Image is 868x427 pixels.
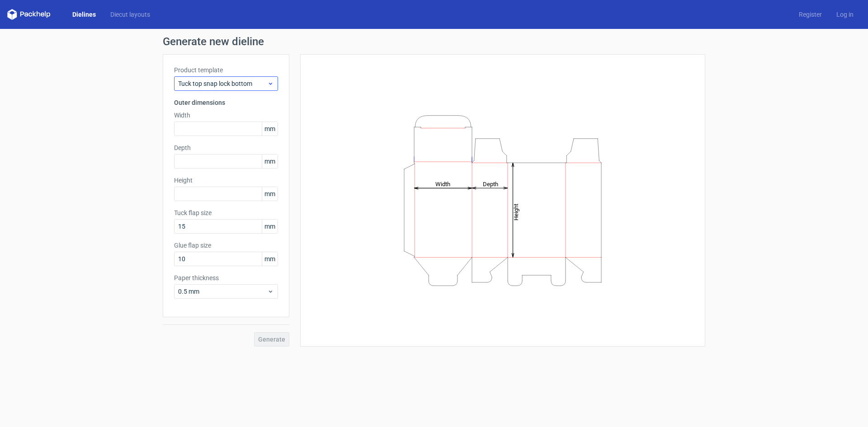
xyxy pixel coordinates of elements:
[174,241,278,250] label: Glue flap size
[174,273,278,282] label: Paper thickness
[65,10,103,19] a: Dielines
[174,208,278,217] label: Tuck flap size
[174,176,278,185] label: Height
[262,155,278,168] span: mm
[483,180,498,187] tspan: Depth
[174,143,278,152] label: Depth
[262,122,278,136] span: mm
[178,79,267,88] span: Tuck top snap lock bottom
[829,10,861,19] a: Log in
[262,252,278,266] span: mm
[435,180,450,187] tspan: Width
[792,10,829,19] a: Register
[103,10,157,19] a: Diecut layouts
[174,66,278,75] label: Product template
[174,98,278,107] h3: Outer dimensions
[178,287,267,296] span: 0.5 mm
[262,220,278,233] span: mm
[513,203,519,220] tspan: Height
[174,111,278,120] label: Width
[163,36,705,47] h1: Generate new dieline
[262,187,278,201] span: mm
